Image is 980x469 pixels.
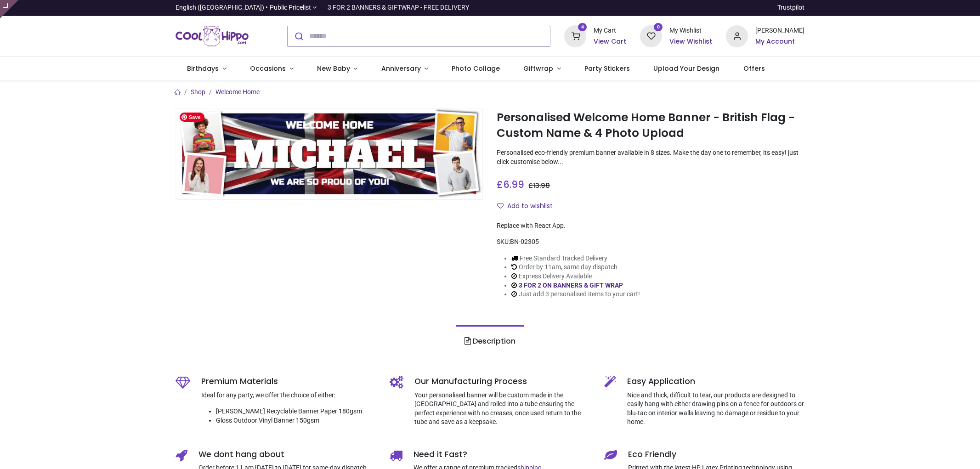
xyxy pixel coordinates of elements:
[528,181,550,190] span: £
[176,23,249,49] a: Logo of Cool Hippo
[669,37,712,46] a: View Wishlist
[497,110,804,141] h1: Personalised Welcome Home Banner - British Flag - Custom Name & 4 Photo Upload
[328,3,469,12] div: 3 FOR 2 BANNERS & GIFTWRAP - FREE DELIVERY
[215,88,260,96] a: Welcome Home
[317,64,350,73] span: New Baby
[519,282,623,289] a: 3 FOR 2 ON BANNERS & GIFT WRAP
[511,254,640,263] li: Free Standard Tracked Delivery
[533,181,550,190] span: 13.98
[627,391,805,427] p: Nice and thick, difficult to tear, our products are designed to easily hang with either drawing p...
[511,272,640,281] li: Express Delivery Available
[187,64,219,73] span: Birthdays
[497,198,561,214] button: Add to wishlistAdd to wishlist
[176,108,483,200] img: Personalised Welcome Home Banner - British Flag - Custom Name & 4 Photo Upload
[180,113,204,122] span: Save
[523,64,553,73] span: Giftwrap
[503,178,524,191] span: 6.99
[414,376,590,387] h5: Our Manufacturing Process
[414,449,590,460] h5: Need it Fast?
[640,32,662,39] a: 0
[216,416,376,425] li: Gloss Outdoor Vinyl Banner 150gsm
[594,37,626,46] a: View Cart
[216,407,376,416] li: [PERSON_NAME] Recyclable Banner Paper 180gsm
[191,88,205,96] a: Shop
[305,57,369,81] a: New Baby
[497,237,804,247] div: SKU:
[288,26,309,46] button: Submit
[176,23,249,49] img: Cool Hippo
[238,57,305,81] a: Occasions
[250,64,286,73] span: Occasions
[497,178,524,191] span: £
[201,391,376,400] p: Ideal for any party, we offer the choice of either:
[743,64,765,73] span: Offers
[369,57,440,81] a: Anniversary
[511,263,640,272] li: Order by 11am, same day dispatch
[497,203,504,209] i: Add to wishlist
[669,26,712,35] div: My Wishlist
[497,221,804,231] div: Replace with React App.
[594,26,626,35] div: My Cart
[381,64,421,73] span: Anniversary
[510,238,539,245] span: BN-02305
[777,3,804,12] a: Trustpilot
[270,3,311,12] span: Public Pricelist
[627,376,805,387] h5: Easy Application
[452,64,500,73] span: Photo Collage
[201,376,376,387] h5: Premium Materials
[584,64,630,73] span: Party Stickers
[176,57,238,81] a: Birthdays
[755,37,804,46] a: My Account
[564,32,586,39] a: 4
[628,449,805,460] h5: Eco Friendly
[578,23,587,32] sup: 4
[755,26,804,35] div: [PERSON_NAME]
[654,23,663,32] sup: 0
[198,449,376,460] h5: We dont hang about
[176,3,317,12] a: English ([GEOGRAPHIC_DATA]) •Public Pricelist
[653,64,719,73] span: Upload Your Design
[512,57,573,81] a: Giftwrap
[511,290,640,299] li: Just add 3 personalised items to your cart!
[456,325,524,357] a: Description
[497,148,804,166] p: Personalised eco-friendly premium banner available in 8 sizes. Make the day one to remember, its ...
[414,391,590,427] p: Your personalised banner will be custom made in the [GEOGRAPHIC_DATA] and rolled into a tube ensu...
